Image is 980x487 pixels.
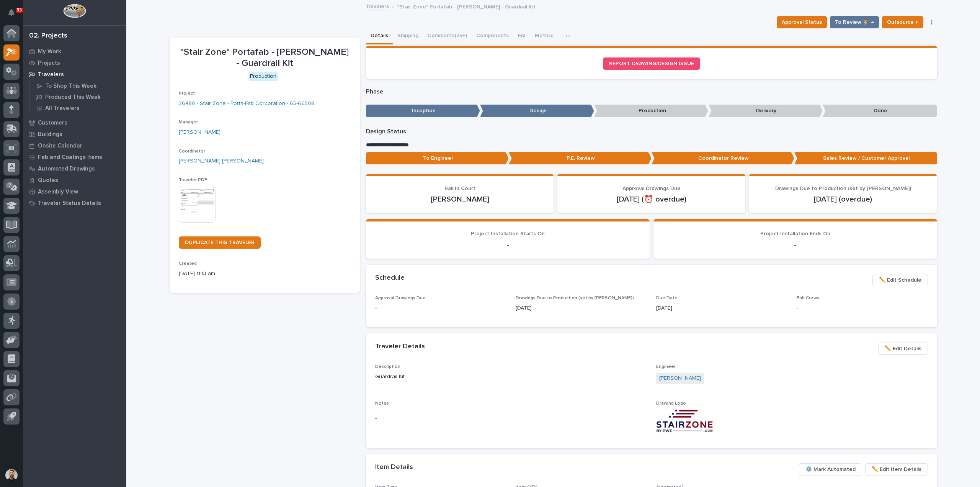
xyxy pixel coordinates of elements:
[375,240,640,249] p: -
[23,46,126,57] a: My Work
[366,28,393,44] button: Details
[375,463,413,472] h2: Item Details
[656,401,686,406] span: Drawing Logo
[878,343,928,355] button: ✏️ Edit Details
[38,177,58,184] p: Quotes
[872,274,928,286] button: ✏️ Edit Schedule
[530,28,558,44] button: Metrics
[471,231,545,236] span: Project Installation Starts On
[393,28,423,44] button: Shipping
[777,16,827,28] button: Approval Status
[375,415,647,423] p: -
[179,120,198,125] span: Manager
[509,152,652,165] p: P.E. Review
[472,28,513,44] button: Components
[38,166,95,172] p: Automated Drawings
[775,186,911,191] span: Drawings Due to Production (set by [PERSON_NAME])
[656,296,678,300] span: Due Date
[366,2,389,10] a: Travelers
[38,189,78,195] p: Assembly View
[760,231,830,236] span: Project Installation Ends On
[375,343,425,351] h2: Traveler Details
[516,296,634,300] span: Drawings Due to Production (set by [PERSON_NAME])
[830,16,879,28] button: To Review 👨‍🏭 →
[663,240,928,249] p: -
[622,186,681,191] span: Approval Drawings Due
[23,151,126,163] a: Fab and Coatings Items
[38,154,102,161] p: Fab and Coatings Items
[29,32,67,40] div: 02. Projects
[23,69,126,80] a: Travelers
[3,467,20,483] button: users-avatar
[185,240,255,245] span: DUPLICATE THIS TRAVELER
[179,157,264,165] a: [PERSON_NAME] [PERSON_NAME]
[29,80,126,91] a: To Shop This Week
[879,275,921,285] span: ✏️ Edit Schedule
[375,195,545,204] p: [PERSON_NAME]
[887,18,918,27] span: Outsource ↑
[423,28,472,44] button: Comments (25+)
[23,128,126,140] a: Buildings
[29,103,126,113] a: All Travelers
[10,9,20,21] div: Notifications93
[29,92,126,102] a: Produced This Week
[656,304,787,312] p: [DATE]
[375,373,647,381] p: Guardrail Kit
[782,18,822,27] span: Approval Status
[179,47,351,69] p: *Stair Zone* Portafab - [PERSON_NAME] - Guardrail Kit
[480,105,594,117] p: Design
[594,105,708,117] p: Production
[652,152,794,165] p: Coordinator Review
[659,374,701,382] a: [PERSON_NAME]
[567,195,736,204] p: [DATE] (⏰ overdue)
[797,304,928,312] p: -
[38,200,101,207] p: Traveler Status Details
[179,149,205,154] span: Coordinator
[603,57,700,70] a: REPORT DRAWING/DESIGN ISSUE
[513,28,530,44] button: FAI
[794,152,937,165] p: Sales Review / Customer Approval
[656,409,714,433] img: H5VT0Am9g3G-aSIumChchkLwi4N0hBbZ-5aovMUU2lg
[758,195,928,204] p: [DATE] (overdue)
[366,128,937,135] p: Design Status
[375,274,405,282] h2: Schedule
[23,197,126,209] a: Traveler Status Details
[885,344,921,353] span: ✏️ Edit Details
[179,270,351,278] p: [DATE] 11:13 am
[709,105,823,117] p: Delivery
[248,72,278,81] div: Production
[3,5,20,21] button: Notifications
[38,48,61,55] p: My Work
[799,463,862,476] button: ⚙️ Mark Automated
[23,163,126,174] a: Automated Drawings
[179,178,207,182] span: Traveler PDF
[823,105,937,117] p: Done
[375,296,426,300] span: Approval Drawings Due
[179,91,195,96] span: Project
[38,71,64,78] p: Travelers
[23,140,126,151] a: Onsite Calendar
[375,304,506,312] p: -
[179,100,314,108] a: 26480 - Stair Zone - Porta-Fab Corporation - 65-66508
[38,131,62,138] p: Buildings
[444,186,475,191] span: Ball In Court
[375,401,389,406] span: Notes
[397,2,536,10] p: *Stair Zone* Portafab - [PERSON_NAME] - Guardrail Kit
[375,364,400,369] span: Description
[366,105,480,117] p: Inception
[872,465,921,474] span: ✏️ Edit Item Details
[516,304,647,312] p: [DATE]
[805,465,856,474] span: ⚙️ Mark Automated
[366,152,509,165] p: To Engineer
[38,60,60,67] p: Projects
[865,463,928,476] button: ✏️ Edit Item Details
[882,16,923,28] button: Outsource ↑
[366,88,937,95] p: Phase
[656,364,676,369] span: Engineer
[179,236,261,249] a: DUPLICATE THIS TRAVELER
[835,18,874,27] span: To Review 👨‍🏭 →
[179,128,220,136] a: [PERSON_NAME]
[23,57,126,69] a: Projects
[38,120,67,126] p: Customers
[38,143,82,149] p: Onsite Calendar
